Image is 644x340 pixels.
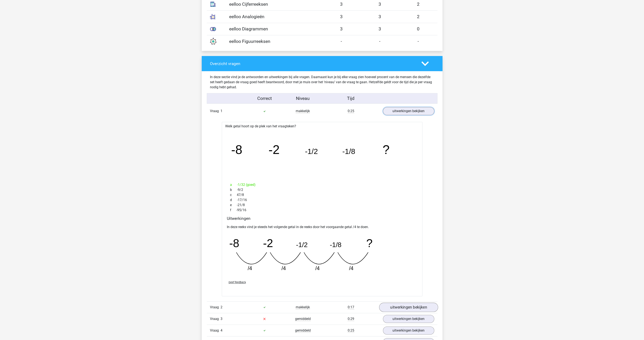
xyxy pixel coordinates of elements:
[399,13,437,20] div: 2
[322,26,361,32] div: 3
[248,265,252,271] tspan: /4
[399,26,437,32] div: 0
[284,95,322,102] div: Niveau
[221,317,222,321] span: 3
[383,143,390,157] tspan: ?
[348,328,354,333] span: 0:25
[383,326,434,335] a: uitwerkingen bekijken
[221,109,222,113] span: 1
[330,241,341,248] tspan: -1/8
[245,95,284,102] div: Correct
[230,192,237,197] span: c
[315,265,320,271] tspan: /4
[263,237,273,249] tspan: -2
[295,328,311,333] span: gemiddeld
[399,38,437,45] div: -
[281,265,286,271] tspan: /4
[399,1,437,8] div: 2
[227,197,417,203] div: -17/16
[210,61,415,66] h4: Overzicht vragen
[296,241,308,248] tspan: -1/2
[361,26,399,32] div: 3
[208,24,218,34] img: venn_diagrams.7c7bf626473a.svg
[268,143,280,157] tspan: -2
[208,11,218,22] img: analogies.7686177dca09.svg
[342,147,355,156] tspan: -1/8
[383,107,434,115] a: uitwerkingen bekijken
[222,122,422,296] div: Welk getal hoort op de plek van het vraagteken?
[322,95,380,102] div: Tijd
[227,224,417,230] p: In deze reeks vind je steeds het volgende getal in de reeks door het voorgaande getal /4 te doen.
[296,305,310,309] span: makkelijk
[231,143,242,157] tspan: -8
[210,328,221,333] span: Vraag
[348,109,354,113] span: 0:25
[366,237,373,249] tspan: ?
[348,305,354,309] span: 0:17
[322,1,361,8] div: 3
[227,182,417,187] div: -1/32 (goed)
[221,328,222,332] span: 4
[361,1,399,8] div: 3
[227,203,417,208] div: -21/8
[361,13,399,20] div: 3
[208,36,218,47] img: figure_sequences.119d9c38ed9f.svg
[361,38,399,45] div: -
[348,317,354,321] span: 0:29
[229,281,246,284] span: Geef feedback
[230,182,237,187] span: a
[379,303,438,312] a: uitwerkingen bekijken
[230,197,237,203] span: d
[207,75,437,90] div: In deze sectie vind je de antwoorden en uitwerkingen bij alle vragen. Daarnaast kun je bij elke v...
[229,237,239,249] tspan: -8
[226,38,322,45] div: eelloo Figuurreeksen
[227,192,417,197] div: 47/8
[226,26,322,32] div: eelloo Diagrammen
[322,38,361,45] div: -
[296,109,310,113] span: makkelijk
[226,13,322,20] div: eelloo Analogieën
[349,265,353,271] tspan: /4
[210,305,221,310] span: Vraag
[383,315,434,323] a: uitwerkingen bekijken
[221,305,222,309] span: 2
[230,187,237,192] span: b
[295,317,311,321] span: gemiddeld
[226,1,322,8] div: eelloo Cijferreeksen
[210,109,221,114] span: Vraag
[210,316,221,321] span: Vraag
[230,208,236,213] span: f
[305,147,318,156] tspan: -1/2
[227,208,417,213] div: -95/16
[227,216,417,221] h4: Uitwerkingen
[322,13,361,20] div: 3
[230,203,237,208] span: e
[227,187,417,192] div: -9/2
